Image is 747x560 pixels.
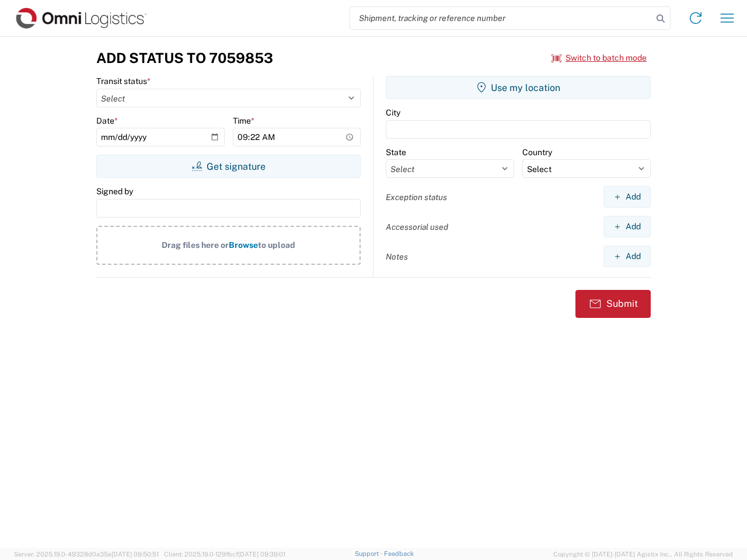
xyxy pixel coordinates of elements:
[384,550,414,557] a: Feedback
[96,76,151,86] label: Transit status
[603,246,651,267] button: Add
[96,155,361,178] button: Get signature
[386,192,447,202] label: Exception status
[350,7,652,29] input: Shipment, tracking or reference number
[603,186,651,208] button: Add
[96,186,133,197] label: Signed by
[258,240,295,250] span: to upload
[111,551,159,558] span: [DATE] 09:50:51
[575,290,651,318] button: Submit
[386,147,406,157] label: State
[96,116,118,126] label: Date
[553,549,733,559] span: Copyright © [DATE]-[DATE] Agistix Inc., All Rights Reserved
[355,550,384,557] a: Support
[238,551,285,558] span: [DATE] 09:39:01
[96,50,273,66] h3: Add Status to 7059853
[386,76,651,99] button: Use my location
[14,551,159,558] span: Server: 2025.19.0-49328d0a35e
[164,551,285,558] span: Client: 2025.19.0-129fbcf
[233,116,254,126] label: Time
[162,240,229,250] span: Drag files here or
[522,147,552,157] label: Country
[386,222,448,232] label: Accessorial used
[386,251,408,262] label: Notes
[603,216,651,237] button: Add
[551,48,647,68] button: Switch to batch mode
[229,240,258,250] span: Browse
[386,107,400,118] label: City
